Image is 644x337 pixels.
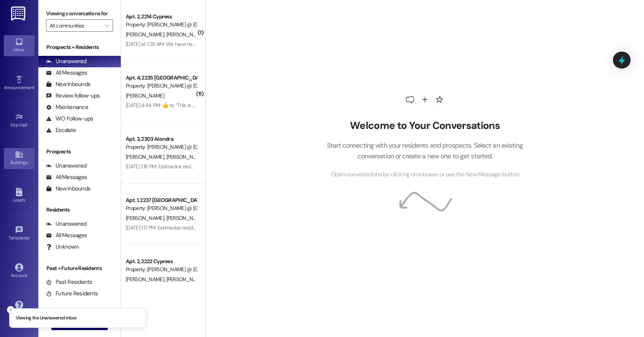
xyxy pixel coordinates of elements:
div: Property: [PERSON_NAME] @ [GEOGRAPHIC_DATA] (3286) [126,21,197,29]
a: Support [4,298,34,319]
span: [PERSON_NAME] [166,276,204,283]
div: Past Residents [46,278,92,286]
div: New Inbounds [46,185,90,193]
div: Apt. 3, 2303 Alondra [126,135,197,143]
a: Inbox [4,35,34,56]
div: Apt. 2, 2214 Cypress [126,13,197,21]
i:  [105,23,109,29]
span: [PERSON_NAME] [166,31,204,38]
div: All Messages [46,231,87,239]
span: [PERSON_NAME] [126,276,166,283]
div: Property: [PERSON_NAME] @ [GEOGRAPHIC_DATA] (3286) [126,265,197,274]
div: All Messages [46,173,87,181]
span: Open conversations by clicking on inboxes or use the New Message button [331,170,519,179]
span: [PERSON_NAME] [126,92,164,99]
span: • [28,121,29,127]
span: [PERSON_NAME] [126,31,166,38]
div: Maintenance [46,103,88,111]
span: [PERSON_NAME] [126,215,166,221]
div: Property: [PERSON_NAME] @ [GEOGRAPHIC_DATA] (3286) [126,204,197,212]
div: Unanswered [46,162,87,170]
div: Unanswered [46,220,87,228]
div: Unknown [46,243,79,251]
span: • [30,234,31,239]
div: Property: [PERSON_NAME] @ [GEOGRAPHIC_DATA] (3286) [126,82,197,90]
label: Viewing conversations for [46,8,113,20]
div: New Inbounds [46,80,90,88]
div: All Messages [46,69,87,77]
a: Templates • [4,223,34,244]
a: Leads [4,186,34,206]
div: [DATE] at 1:29 AM: We have never left laundry so please STOP texting [126,41,278,47]
span: [PERSON_NAME] [126,153,166,160]
input: All communities [49,20,101,32]
span: [PERSON_NAME] [166,153,204,160]
div: Property: [PERSON_NAME] @ [GEOGRAPHIC_DATA] (3286) [126,143,197,151]
div: Apt. 1, 2237 [GEOGRAPHIC_DATA] [126,196,197,204]
div: Future Residents [46,290,98,298]
div: Review follow-ups [46,92,100,100]
a: Site Visit • [4,111,34,131]
p: Start connecting with your residents and prospects. Select an existing conversation or create a n... [315,140,534,162]
a: Buildings [4,148,34,169]
h2: Welcome to Your Conversations [315,120,534,132]
p: Viewing the Unanswered inbox [16,315,77,322]
div: Prospects [38,148,121,156]
div: [DATE] 4:44 PM: ​👍​ to “ This is unit 2235 I been asking for the maintenance man to fix my screen... [126,102,406,109]
span: [PERSON_NAME] [166,215,204,221]
div: Apt. 2, 2222 Cypress [126,257,197,265]
div: Prospects + Residents [38,43,121,51]
a: Account [4,261,34,282]
img: ResiDesk Logo [11,7,27,21]
div: Past + Future Residents [38,264,121,272]
div: Apt. 4, 2235 [GEOGRAPHIC_DATA] [126,74,197,82]
div: Unanswered [46,57,87,65]
div: Residents [38,206,121,214]
div: Escalate [46,126,76,134]
span: • [34,84,35,89]
div: WO Follow-ups [46,115,93,123]
button: Close toast [7,306,15,314]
